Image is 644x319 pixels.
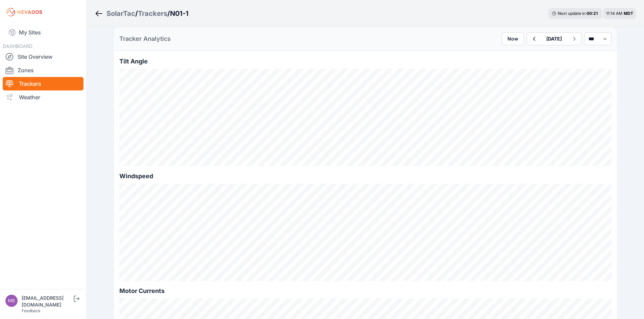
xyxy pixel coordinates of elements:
a: SolarTac [106,9,135,18]
span: / [135,9,138,18]
img: Nevados [5,7,43,18]
a: Feedback [22,308,41,313]
img: mb@sbenergy.com [5,295,18,307]
a: My Sites [3,24,84,41]
span: / [167,9,170,18]
h2: Windspeed [119,171,612,181]
nav: Breadcrumb [95,5,189,22]
h2: Motor Currents [119,286,612,296]
h3: N01-1 [170,9,189,18]
span: Next update in [558,11,586,16]
a: Site Overview [3,50,84,63]
span: 11:14 AM [606,11,622,16]
a: Zones [3,63,84,77]
span: MDT [624,11,633,16]
span: DASHBOARD [3,43,32,49]
a: Trackers [138,9,167,18]
div: [EMAIL_ADDRESS][DOMAIN_NAME] [22,295,72,308]
h2: Tilt Angle [119,57,612,66]
h2: Tracker Analytics [119,34,171,44]
a: Trackers [3,77,84,90]
button: [DATE] [541,33,567,45]
div: 00 : 21 [587,11,599,16]
a: Weather [3,90,84,104]
button: Now [502,32,524,45]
